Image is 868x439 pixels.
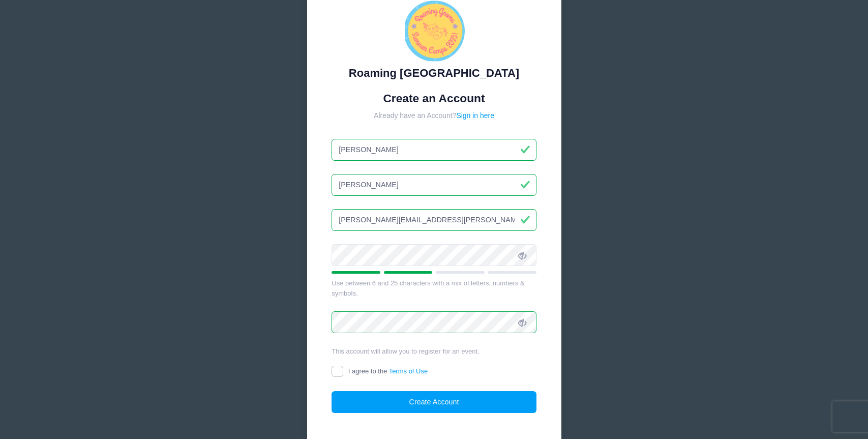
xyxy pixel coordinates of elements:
[332,278,536,298] div: Use between 6 and 25 characters with a mix of letters, numbers & symbols.
[332,366,343,377] input: I agree to theTerms of Use
[332,65,536,81] div: Roaming [GEOGRAPHIC_DATA]
[332,209,536,231] input: Email
[332,346,536,357] div: This account will allow you to register for an event.
[332,391,536,413] button: Create Account
[332,139,536,161] input: First Name
[456,111,494,120] a: Sign in here
[404,1,465,62] img: Roaming Gnome Theatre
[332,110,536,121] div: Already have an Account?
[332,92,536,105] h1: Create an Account
[332,174,536,196] input: Last Name
[348,367,428,375] span: I agree to the
[389,367,428,375] a: Terms of Use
